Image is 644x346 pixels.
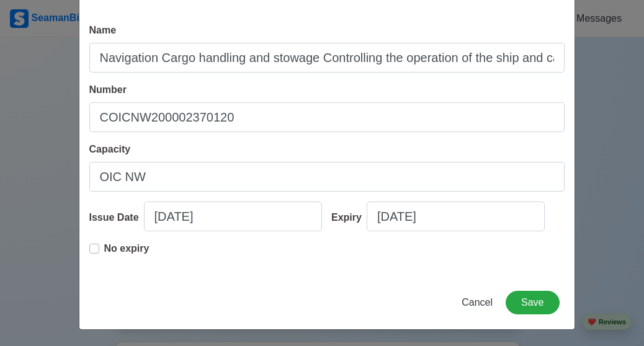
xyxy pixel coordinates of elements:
[104,241,150,256] p: No expiry
[89,43,565,73] input: Ex: National Certificate of Competency
[454,291,501,314] button: Cancel
[89,25,117,35] span: Name
[462,297,493,308] span: Cancel
[89,162,565,192] input: Ex: Master
[89,210,144,225] div: Issue Date
[89,84,127,95] span: Number
[331,210,367,225] div: Expiry
[89,144,131,154] span: Capacity
[89,102,565,132] input: Ex: EMM1234567890
[506,291,559,314] button: Save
